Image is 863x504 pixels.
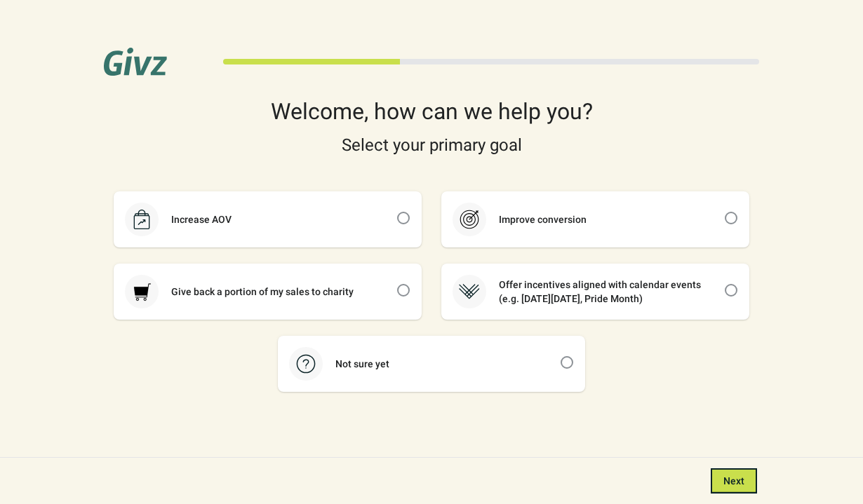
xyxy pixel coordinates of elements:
[159,285,366,299] div: Give back a portion of my sales to charity
[104,100,759,123] div: Welcome, how can we help you?
[159,212,244,226] div: Increase AOV
[104,134,759,156] div: Select your primary goal
[723,475,744,486] span: Next
[486,278,724,306] div: Offer incentives aligned with calendar events (e.g. [DATE][DATE], Pride Month)
[323,357,402,371] div: Not sure yet
[711,468,757,493] button: Next
[486,212,599,226] div: Improve conversion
